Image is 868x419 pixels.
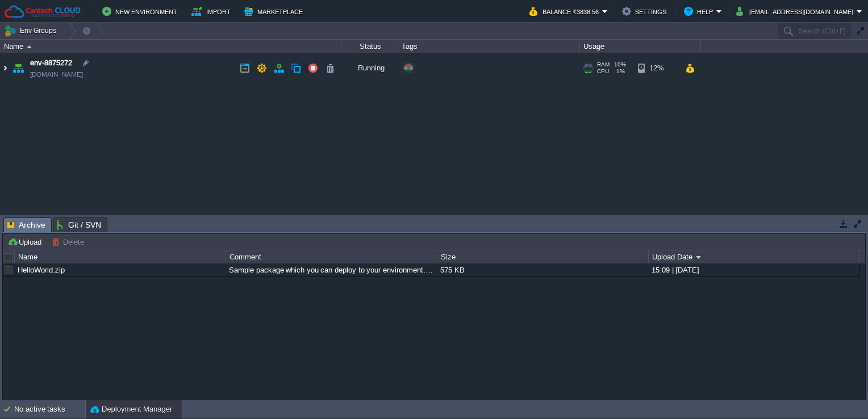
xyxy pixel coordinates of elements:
div: 12% [638,53,675,83]
img: AMDAwAAAACH5BAEAAAAALAAAAAABAAEAAAICRAEAOw== [1,53,10,83]
button: Deployment Manager [90,404,172,415]
img: AMDAwAAAACH5BAEAAAAALAAAAAABAAEAAAICRAEAOw== [10,53,26,83]
div: No active tasks [14,400,85,418]
button: Balance ₹3838.56 [529,5,602,18]
button: New Environment [102,5,181,18]
button: Upload [7,237,45,247]
img: Cantech Cloud [4,5,81,19]
a: [DOMAIN_NAME] [30,69,83,80]
div: Name [1,40,341,53]
button: Settings [622,5,670,18]
div: 575 KB [437,263,648,276]
div: 15:09 | [DATE] [649,263,859,276]
div: Name [15,250,226,263]
div: Comment [227,250,437,263]
button: [EMAIL_ADDRESS][DOMAIN_NAME] [736,5,857,18]
button: Import [191,5,234,18]
span: RAM [597,61,610,68]
a: HelloWorld.zip [18,266,65,274]
button: Delete [52,237,87,247]
button: Marketplace [244,5,306,18]
span: CPU [597,68,609,75]
button: Help [684,5,716,18]
a: env-8875272 [30,57,72,69]
span: 10% [614,61,626,68]
div: Sample package which you can deploy to your environment. Feel free to delete and upload a package... [226,263,436,276]
div: Usage [581,40,700,53]
span: 1% [614,68,625,75]
div: Size [438,250,648,263]
div: Running [341,53,398,83]
span: Git / SVN [57,218,101,232]
span: Archive [7,218,45,232]
img: AMDAwAAAACH5BAEAAAAALAAAAAABAAEAAAICRAEAOw== [27,45,32,48]
div: Tags [399,40,579,53]
button: Env Groups [4,23,60,39]
div: Upload Date [649,250,859,263]
div: Status [342,40,398,53]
